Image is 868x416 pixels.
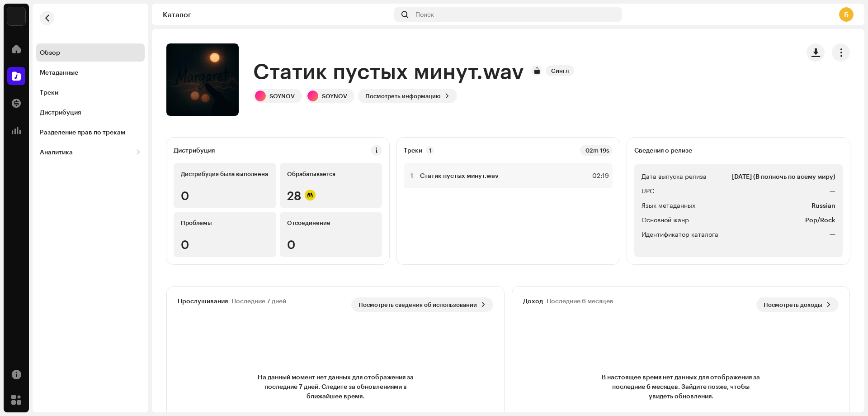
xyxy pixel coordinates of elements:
strong: Russian [811,200,835,211]
span: Основной жанр [642,215,689,225]
span: Идентификатор каталога [642,229,718,240]
div: Последние 6 месяцев [547,297,613,305]
div: Доход [523,297,543,305]
span: Посмотреть информацию [365,87,441,105]
span: Посмотреть доходы [764,296,822,314]
div: Прослушивания [178,297,228,305]
re-m-nav-item: Разделение прав по трекам [36,123,145,141]
strong: Сведения о релизе [634,147,692,154]
strong: — [830,229,835,240]
div: SOYNOV [269,92,295,100]
div: Проблемы [181,219,269,226]
div: Дистрибуция [40,109,81,116]
div: SOYNOV [322,92,347,100]
span: Посмотреть сведения об использовании [359,296,477,314]
span: Язык метаданных [642,200,695,211]
div: Метаданные [40,69,78,76]
div: Дистрибуция [174,147,215,154]
div: Каталог [163,11,391,18]
span: Дата выпуска релиза [642,171,707,182]
strong: Треки [404,147,422,154]
re-m-nav-item: Дистрибуция [36,103,145,121]
button: Посмотреть сведения об использовании [351,297,493,312]
button: Посмотреть информацию [358,89,457,103]
p-badge: 1 [426,146,434,154]
div: Обрабатывается [287,170,375,177]
re-m-nav-item: Метаданные [36,63,145,81]
img: 33004b37-325d-4a8b-b51f-c12e9b964943 [7,7,25,25]
div: Дистрибуция была выполнена [181,170,269,177]
div: Последние 7 дней [231,297,286,305]
div: Треки [40,89,58,96]
strong: Pop/Rock [805,215,835,225]
span: Сингл [546,65,574,76]
button: Посмотреть доходы [756,297,839,312]
div: Обзор [40,49,60,56]
strong: — [830,186,835,196]
div: 02m 19s [580,145,613,156]
span: В настоящее время нет данных для отображения за последние 6 месяцев. Зайдите позже, чтобы увидеть... [599,372,762,401]
re-m-nav-dropdown: Аналитика [36,143,145,161]
div: Отсоединение [287,219,375,226]
div: Аналитика [40,148,73,156]
span: Поиск [415,11,434,18]
div: Б [839,7,854,22]
strong: Статик пустых минут.wav [420,172,499,179]
div: Разделение прав по трекам [40,129,125,136]
div: 02:19 [589,170,609,181]
span: На данный момент нет данных для отображения за последние 7 дней. Следите за обновлениями в ближай... [254,372,417,401]
strong: [DATE] (В полночь по всему миру) [732,171,835,182]
span: UPC [642,186,654,196]
re-m-nav-item: Обзор [36,43,145,62]
h1: Статик пустых минут.wav [253,56,524,85]
re-m-nav-item: Треки [36,83,145,101]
